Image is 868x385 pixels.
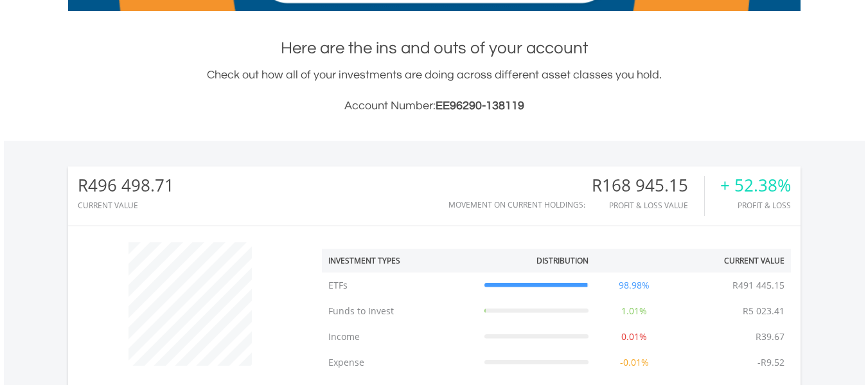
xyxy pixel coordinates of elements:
[595,324,673,350] td: 0.01%
[322,298,478,324] td: Funds to Invest
[322,273,478,298] td: ETFs
[68,97,801,115] h3: Account Number:
[736,298,791,324] td: R5 023.41
[322,249,478,273] th: Investment Types
[673,249,791,273] th: Current Value
[78,176,174,195] div: R496 498.71
[322,350,478,375] td: Expense
[436,100,524,112] span: EE96290-138119
[536,255,589,266] div: Distribution
[749,324,791,350] td: R39.67
[592,201,704,210] div: Profit & Loss Value
[720,176,791,195] div: + 52.38%
[595,273,673,298] td: 98.98%
[751,350,791,375] td: -R9.52
[78,201,174,210] div: CURRENT VALUE
[68,66,801,115] div: Check out how all of your investments are doing across different asset classes you hold.
[595,298,673,324] td: 1.01%
[592,176,704,195] div: R168 945.15
[595,350,673,375] td: -0.01%
[68,37,801,60] h1: Here are the ins and outs of your account
[726,273,791,298] td: R491 445.15
[322,324,478,350] td: Income
[720,201,791,210] div: Profit & Loss
[448,201,585,209] div: Movement on Current Holdings:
